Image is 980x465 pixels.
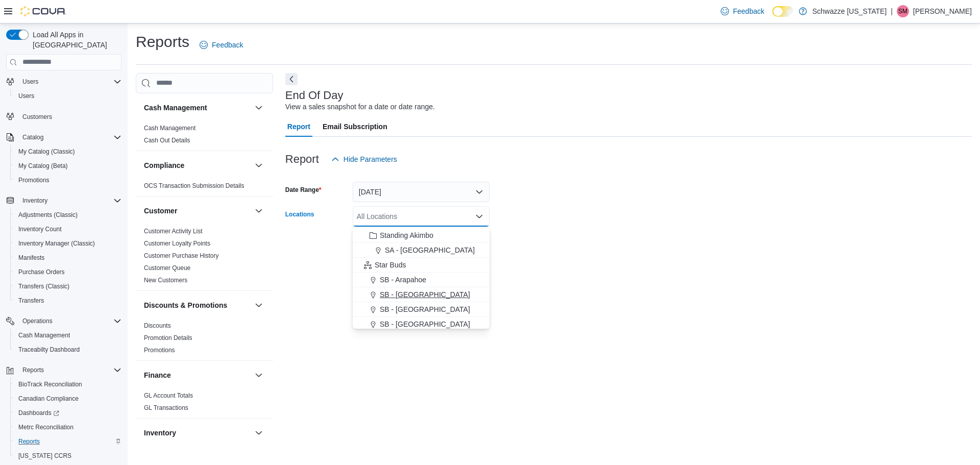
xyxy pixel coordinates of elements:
span: Inventory [18,194,121,207]
div: Discounts & Promotions [136,320,273,360]
button: Users [2,75,126,89]
a: Feedback [717,1,768,21]
button: My Catalog (Beta) [10,159,126,173]
button: Discounts & Promotions [144,300,251,310]
span: SM [898,5,908,17]
a: Users [14,90,38,102]
h3: End Of Day [285,89,344,102]
span: Washington CCRS [14,450,121,462]
a: Dashboards [14,407,63,419]
a: Canadian Compliance [14,393,83,405]
a: Cash Out Details [144,137,190,144]
div: Customer [136,225,273,290]
a: Promotion Details [144,334,192,341]
a: Transfers (Classic) [14,280,73,292]
p: [PERSON_NAME] [913,5,972,17]
input: Dark Mode [772,6,794,17]
button: Finance [253,369,265,381]
span: [US_STATE] CCRS [18,452,71,460]
h3: Inventory [144,428,176,438]
p: Schwazze [US_STATE] [812,5,887,17]
h3: Discounts & Promotions [144,300,227,310]
span: Manifests [14,252,121,264]
span: Customer Loyalty Points [144,239,210,248]
button: Operations [18,315,57,327]
span: Reports [14,435,121,448]
span: Canadian Compliance [14,393,121,405]
span: Customers [18,110,121,123]
a: Customer Activity List [144,228,203,235]
span: My Catalog (Classic) [18,148,75,156]
a: Inventory Count [14,223,66,235]
button: Compliance [144,160,251,170]
span: Metrc Reconciliation [18,423,73,431]
span: Dashboards [18,409,59,417]
span: Catalog [18,131,121,143]
a: Discounts [144,322,171,329]
button: Metrc Reconciliation [10,420,126,434]
span: GL Transactions [144,404,188,412]
a: Cash Management [144,125,195,132]
span: Transfers (Classic) [14,280,121,292]
span: Transfers [18,297,44,305]
span: Feedback [733,6,764,16]
button: Reports [10,434,126,449]
button: My Catalog (Classic) [10,144,126,159]
span: Inventory Count [18,225,62,233]
button: Users [18,76,42,88]
button: Reports [18,364,48,376]
span: Promotions [18,176,50,184]
a: [US_STATE] CCRS [14,450,76,462]
a: GL Transactions [144,404,188,411]
a: Feedback [195,35,247,55]
span: Adjustments (Classic) [18,211,78,219]
button: Inventory [18,194,52,207]
div: Cash Management [136,122,273,151]
span: Reports [22,366,44,374]
span: Users [18,92,34,100]
span: Cash Management [14,329,121,341]
a: Purchase Orders [14,266,69,278]
h3: Report [285,153,319,165]
span: Customer Purchase History [144,252,219,260]
span: Inventory Manager (Classic) [14,237,121,250]
span: My Catalog (Beta) [14,160,121,172]
button: Catalog [2,130,126,144]
a: GL Account Totals [144,392,193,399]
button: Transfers (Classic) [10,279,126,293]
a: BioTrack Reconciliation [14,378,86,390]
img: Cova [20,6,66,16]
button: Customers [2,109,126,124]
span: Transfers (Classic) [18,282,69,290]
button: Users [10,89,126,103]
button: Manifests [10,251,126,265]
a: Metrc Reconciliation [14,421,78,433]
button: Hide Parameters [327,149,401,169]
button: Inventory [2,193,126,208]
button: Customer [144,206,251,216]
span: My Catalog (Classic) [14,145,121,158]
span: Customer Activity List [144,227,203,235]
span: Manifests [18,254,44,262]
span: Metrc Reconciliation [14,421,121,433]
a: My Catalog (Beta) [14,160,72,172]
span: Discounts [144,322,171,330]
a: Reports [14,435,44,448]
a: Traceabilty Dashboard [14,344,84,356]
button: BioTrack Reconciliation [10,377,126,391]
button: Catalog [18,131,47,143]
a: OCS Transaction Submission Details [144,182,244,189]
button: Operations [2,314,126,328]
a: Promotions [14,174,54,186]
span: Adjustments (Classic) [14,209,121,221]
a: Promotions [144,347,175,354]
label: Locations [285,210,314,218]
span: Promotion Details [144,334,192,342]
a: Cash Management [14,329,74,341]
button: Next [285,73,298,85]
span: Report [287,116,310,137]
div: Finance [136,389,273,418]
button: Cash Management [10,328,126,342]
span: Purchase Orders [14,266,121,278]
span: Inventory [22,197,47,205]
